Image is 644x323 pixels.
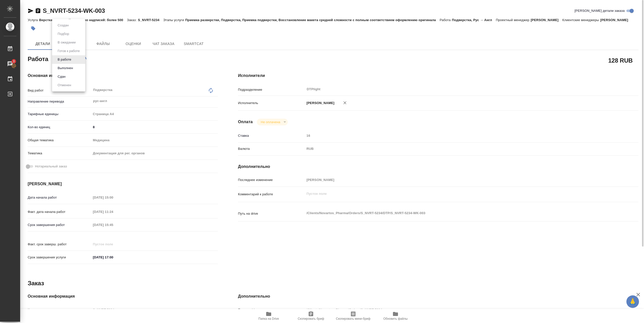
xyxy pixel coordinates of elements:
[56,40,77,45] button: В ожидании
[56,65,74,71] button: Выполнен
[56,82,73,88] button: Отменен
[56,31,71,37] button: Подбор
[56,23,70,28] button: Создан
[56,74,67,79] button: Сдан
[56,48,81,54] button: Готов к работе
[56,57,73,62] button: В работе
